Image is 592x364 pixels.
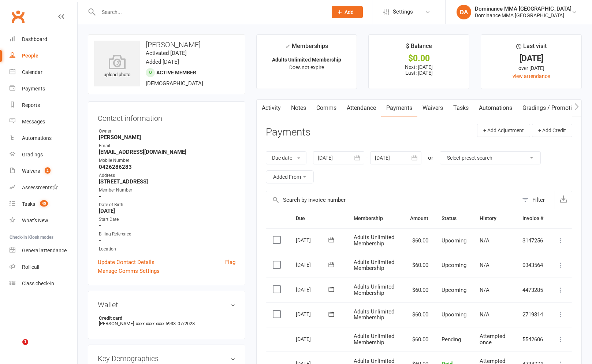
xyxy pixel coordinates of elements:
[428,153,433,162] div: or
[99,193,235,200] strong: -
[266,191,518,209] input: Search by invoice number
[296,284,329,295] div: [DATE]
[146,50,187,56] time: Activated [DATE]
[285,41,328,55] div: Memberships
[10,146,77,163] a: Gradings
[457,5,471,19] div: DA
[442,287,466,293] span: Upcoming
[99,187,235,194] div: Member Number
[266,151,306,164] button: Due date
[10,97,77,114] a: Reports
[480,262,489,268] span: N/A
[257,100,286,116] a: Activity
[22,135,52,141] div: Automations
[272,57,341,63] strong: Adults Unlimited Membership
[480,287,489,293] span: N/A
[99,222,235,229] strong: -
[516,41,547,55] div: Last visit
[10,196,77,212] a: Tasks 45
[22,218,48,223] div: What's New
[22,119,45,125] div: Messages
[266,170,314,183] button: Added From
[381,100,417,116] a: Payments
[342,100,381,116] a: Attendance
[10,64,77,81] a: Calendar
[417,100,448,116] a: Waivers
[98,258,154,267] a: Update Contact Details
[99,208,235,214] strong: [DATE]
[22,36,47,42] div: Dashboard
[99,178,235,185] strong: [STREET_ADDRESS]
[99,231,235,238] div: Billing Reference
[10,163,77,179] a: Waivers 2
[517,100,587,116] a: Gradings / Promotions
[516,302,550,327] td: 2719814
[10,31,77,48] a: Dashboard
[98,314,235,327] li: [PERSON_NAME]
[442,336,461,343] span: Pending
[22,102,40,108] div: Reports
[10,114,77,130] a: Messages
[99,246,235,253] div: Location
[22,201,35,207] div: Tasks
[347,209,403,228] th: Membership
[10,242,77,259] a: General attendance kiosk mode
[136,321,176,326] span: xxxx xxxx xxxx 5933
[354,283,394,296] span: Adults Unlimited Membership
[354,308,394,321] span: Adults Unlimited Membership
[296,234,329,246] div: [DATE]
[10,48,77,64] a: People
[22,185,58,190] div: Assessments
[98,301,235,309] h3: Wallet
[354,234,394,247] span: Adults Unlimited Membership
[10,130,77,146] a: Automations
[375,55,462,62] div: $0.00
[22,281,54,286] div: Class check-in
[225,258,235,267] a: Flag
[9,7,27,26] a: Clubworx
[22,53,38,59] div: People
[448,100,474,116] a: Tasks
[285,43,290,50] i: ✓
[22,248,67,253] div: General attendance
[94,41,239,49] h3: [PERSON_NAME]
[22,168,40,174] div: Waivers
[98,354,235,363] h3: Key Demographics
[488,55,575,62] div: [DATE]
[99,315,232,321] strong: Credit card
[146,59,179,65] time: Added [DATE]
[22,152,43,157] div: Gradings
[99,201,235,208] div: Date of Birth
[10,275,77,292] a: Class kiosk mode
[22,339,28,345] span: 1
[99,157,235,164] div: Mobile Number
[22,264,39,270] div: Roll call
[296,308,329,320] div: [DATE]
[99,216,235,223] div: Start Date
[475,5,571,12] div: Dominance MMA [GEOGRAPHIC_DATA]
[311,100,342,116] a: Comms
[146,80,203,87] span: [DEMOGRAPHIC_DATA]
[488,64,575,72] div: over [DATE]
[403,209,435,228] th: Amount
[393,4,413,20] span: Settings
[354,259,394,272] span: Adults Unlimited Membership
[480,311,489,318] span: N/A
[403,228,435,253] td: $60.00
[516,228,550,253] td: 3147256
[473,209,516,228] th: History
[516,327,550,352] td: 5542606
[98,111,235,122] h3: Contact information
[442,237,466,244] span: Upcoming
[475,12,571,19] div: Dominance MMA [GEOGRAPHIC_DATA]
[532,124,572,137] button: + Add Credit
[296,259,329,270] div: [DATE]
[403,327,435,352] td: $60.00
[7,339,25,357] iframe: Intercom live chat
[266,127,310,138] h3: Payments
[99,164,235,170] strong: 0426286283
[99,134,235,141] strong: [PERSON_NAME]
[345,9,354,15] span: Add
[442,262,466,268] span: Upcoming
[403,302,435,327] td: $60.00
